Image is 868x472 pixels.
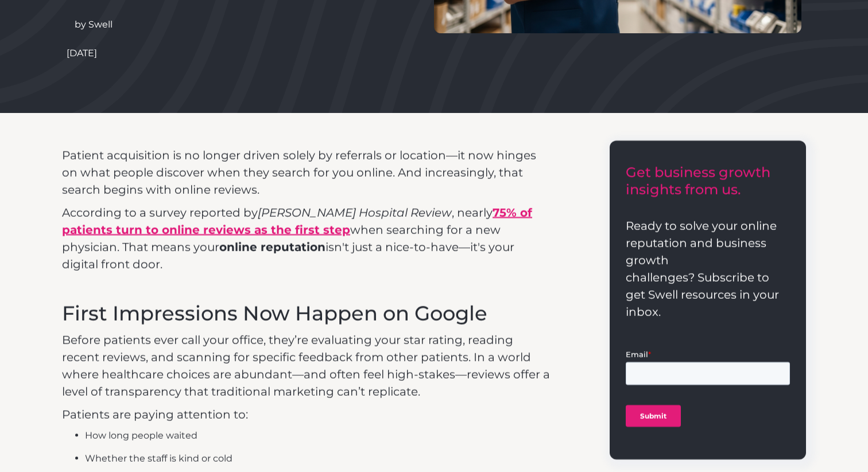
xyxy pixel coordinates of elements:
p: Before patients ever call your office, they’re evaluating your star rating, reading recent review... [62,331,553,400]
li: Whether the staff is kind or cold [85,451,553,465]
p: ‍ [62,278,553,295]
a: 75% of patients turn to online reviews as the first step [62,205,532,236]
p: According to a survey reported by , nearly when searching for a new physician. That means your is... [62,204,553,272]
em: [PERSON_NAME] Hospital Review [258,205,452,219]
div: Swell [88,18,113,32]
div: by [75,18,86,32]
div: [DATE] [67,46,97,60]
p: Patient acquisition is no longer driven solely by referrals or location—it now hinges on what peo... [62,146,553,198]
li: How long people waited [85,428,553,442]
h3: First Impressions Now Happen on Google [62,301,553,325]
strong: online reputation [219,240,325,253]
p: Ready to solve your online reputation and business growth challenges? Subscribe to get Swell reso... [626,217,790,320]
h3: Get business growth insights from us. [626,163,790,198]
iframe: Form 1 [626,348,790,436]
p: Patients are paying attention to: [62,405,553,423]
